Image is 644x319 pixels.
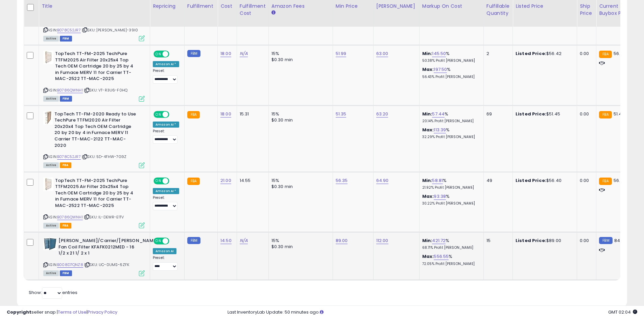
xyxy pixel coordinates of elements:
[153,188,179,194] div: Amazon AI *
[376,177,389,184] a: 64.90
[271,10,276,16] small: Amazon Fees.
[486,178,507,184] div: 49
[336,111,347,117] a: 51.35
[271,3,330,10] div: Amazon Fees
[43,238,57,250] img: 51L-5uWSYSL._SL40_.jpg
[168,238,179,244] span: OFF
[271,117,328,123] div: $0.30 min
[422,193,478,206] div: %
[43,111,53,125] img: 41VQ1wzIA5L._SL40_.jpg
[153,61,179,67] div: Amazon AI *
[432,177,443,184] a: 58.81
[60,270,72,276] span: FBM
[271,244,328,250] div: $0.30 min
[376,237,388,244] a: 112.00
[187,237,200,244] small: FBM
[84,214,124,220] span: | SKU: IL-DEWR-E1TV
[422,3,481,10] div: Markup on Cost
[55,51,137,84] b: TopTech TT-FM-2025 TechPure TTFM2025 Air Filter 20x25x4 Top Tech OEM Cartridge 20 by 25 by 4 in F...
[422,119,478,124] p: 20.14% Profit [PERSON_NAME]
[88,309,117,315] a: Privacy Policy
[432,50,446,57] a: 145.50
[43,178,145,228] div: ASIN:
[434,66,447,73] a: 197.50
[82,154,126,159] span: | SKU: 5D-4FHW-7G9Z
[422,237,432,244] b: Min:
[187,50,200,57] small: FBM
[43,162,59,168] span: All listings currently available for purchase on Amazon
[43,111,145,167] div: ASIN:
[432,237,446,244] a: 421.72
[271,178,328,184] div: 15%
[153,122,179,128] div: Amazon AI *
[432,111,445,117] a: 57.44
[43,96,59,102] span: All listings currently available for purchase on Amazon
[154,178,163,184] span: ON
[220,237,232,244] a: 14.50
[422,245,478,250] p: 68.71% Profit [PERSON_NAME]
[599,3,634,17] div: Current Buybox Price
[422,185,478,190] p: 21.92% Profit [PERSON_NAME]
[422,193,434,200] b: Max:
[187,3,215,10] div: Fulfillment
[599,111,612,118] small: FBA
[220,50,231,57] a: 18.00
[187,111,200,118] small: FBA
[516,51,572,57] div: $56.42
[54,111,137,150] b: TopTech TT-FM-2020 Ready to Use TechPure TTFM2020 Air Filter 20x20x4 Top Tech OEM Cartridge 20 by...
[422,51,478,63] div: %
[153,69,179,84] div: Preset:
[153,3,182,10] div: Repricing
[271,238,328,244] div: 15%
[516,3,574,10] div: Listed Price
[43,178,53,191] img: 415rOySvQ5L._SL40_.jpg
[60,36,72,42] span: FBM
[486,51,507,57] div: 2
[7,309,117,316] div: seller snap | |
[187,178,200,185] small: FBA
[57,27,81,33] a: B078C52JR7
[271,184,328,190] div: $0.30 min
[240,111,263,117] div: 15.31
[43,223,59,229] span: All listings currently available for purchase on Amazon
[57,214,83,220] a: B0786QWNH1
[422,58,478,63] p: 50.38% Profit [PERSON_NAME]
[422,127,478,139] div: %
[516,50,546,57] b: Listed Price:
[614,111,625,117] span: 51.45
[376,111,388,117] a: 63.20
[42,3,147,10] div: Title
[43,238,145,275] div: ASIN:
[84,87,127,93] span: | SKU: VT-R3U6-F0HQ
[153,129,179,144] div: Preset:
[58,238,141,258] b: [PERSON_NAME]/Carrier/[PERSON_NAME] Fan Coil Filter KFAFK0212MED - 16 1/2 x 21 1/ 2 x 1
[60,223,71,229] span: FBA
[60,162,71,168] span: FBA
[82,27,138,33] span: | SKU: [PERSON_NAME]-39I0
[422,66,434,73] b: Max:
[599,178,612,185] small: FBA
[422,67,478,79] div: %
[336,50,347,57] a: 51.99
[154,238,163,244] span: ON
[486,111,507,117] div: 69
[240,237,248,244] a: N/A
[240,3,266,17] div: Fulfillment Cost
[422,254,478,266] div: %
[220,111,231,117] a: 18.00
[154,111,163,117] span: ON
[240,50,248,57] a: N/A
[516,111,546,117] b: Listed Price:
[376,50,388,57] a: 63.00
[486,3,510,17] div: Fulfillable Quantity
[154,51,163,57] span: ON
[614,50,623,57] span: 56.4
[168,51,179,57] span: OFF
[60,96,72,102] span: FBM
[153,195,179,211] div: Preset:
[58,309,87,315] a: Terms of Use
[516,111,572,117] div: $51.45
[220,3,234,10] div: Cost
[422,111,478,124] div: %
[422,262,478,266] p: 72.05% Profit [PERSON_NAME]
